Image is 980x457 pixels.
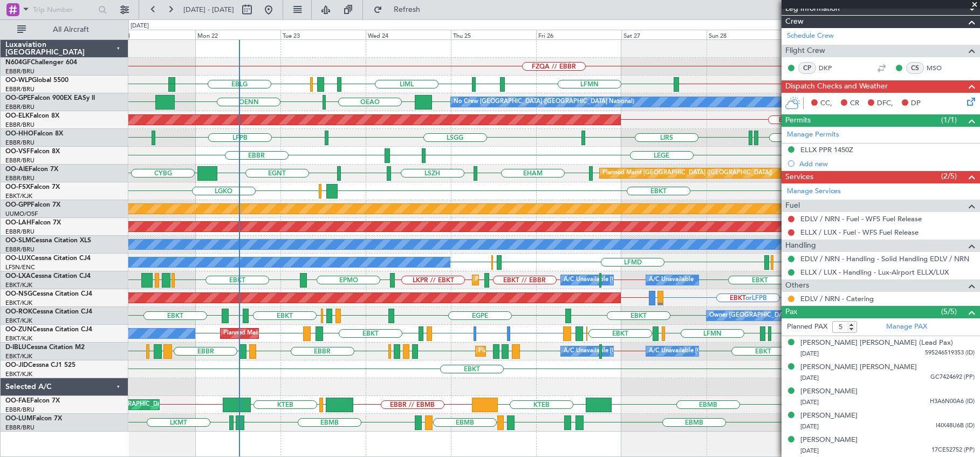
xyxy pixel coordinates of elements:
[451,30,536,39] div: Thu 25
[5,309,32,315] span: OO-ROK
[5,184,30,190] span: OO-FSX
[5,398,60,404] a: OO-FAEFalcon 7X
[5,131,63,137] a: OO-HHOFalcon 8X
[5,362,28,369] span: OO-JID
[785,171,813,183] span: Services
[785,45,825,57] span: Flight Crew
[800,398,819,406] span: [DATE]
[475,272,601,288] div: Planned Maint Kortrijk-[GEOGRAPHIC_DATA]
[385,6,430,13] span: Refresh
[5,415,32,422] span: OO-LUM
[5,184,60,190] a: OO-FSXFalcon 7X
[5,131,33,137] span: OO-HHO
[536,30,621,39] div: Fri 26
[877,98,893,109] span: DFC,
[5,59,31,66] span: N604GF
[800,447,819,455] span: [DATE]
[5,362,76,369] a: OO-JIDCessna CJ1 525
[800,411,858,421] div: [PERSON_NAME]
[800,214,922,223] a: EDLV / NRN - Fuel - WFS Fuel Release
[12,21,117,38] button: All Aircraft
[800,374,819,382] span: [DATE]
[800,435,858,446] div: [PERSON_NAME]
[195,30,280,39] div: Mon 22
[5,281,32,289] a: EBKT/KJK
[707,30,792,39] div: Sun 28
[5,59,77,66] a: N604GFChallenger 604
[800,145,853,154] div: ELLX PPR 1450Z
[5,352,32,360] a: EBKT/KJK
[131,22,149,31] div: [DATE]
[5,228,35,236] a: EBBR/BRU
[5,344,85,351] a: D-IBLUCessna Citation M2
[819,63,843,73] a: DKP
[785,3,840,15] span: Leg Information
[649,272,694,288] div: A/C Unavailable
[5,202,31,208] span: OO-GPP
[785,16,804,28] span: Crew
[5,344,26,351] span: D-IBLU
[5,210,38,218] a: UUMO/OSF
[798,62,816,74] div: CP
[5,166,58,173] a: OO-AIEFalcon 7X
[5,139,35,147] a: EBBR/BRU
[111,30,196,39] div: Sun 21
[5,95,95,101] a: OO-GPEFalcon 900EX EASy II
[28,26,114,33] span: All Aircraft
[5,309,92,315] a: OO-ROKCessna Citation CJ4
[936,421,975,431] span: I4IX48U6B (ID)
[800,338,953,349] div: [PERSON_NAME] [PERSON_NAME] (Lead Pax)
[5,237,91,244] a: OO-SLMCessna Citation XLS
[906,62,924,74] div: CS
[799,159,975,168] div: Add new
[478,343,599,359] div: Planned Maint Nice ([GEOGRAPHIC_DATA])
[5,103,35,111] a: EBBR/BRU
[5,291,32,297] span: OO-NSG
[800,254,969,263] a: EDLV / NRN - Handling - Solid Handling EDLV / NRN
[5,255,31,262] span: OO-LUX
[941,170,957,182] span: (2/5)
[941,114,957,126] span: (1/1)
[787,322,827,332] label: Planned PAX
[800,422,819,431] span: [DATE]
[800,386,858,397] div: [PERSON_NAME]
[5,113,59,119] a: OO-ELKFalcon 8X
[5,273,91,279] a: OO-LXACessna Citation CJ4
[787,129,839,140] a: Manage Permits
[5,148,30,155] span: OO-VSF
[785,240,816,252] span: Handling
[927,63,951,73] a: MSO
[5,237,31,244] span: OO-SLM
[564,343,764,359] div: A/C Unavailable [GEOGRAPHIC_DATA] ([GEOGRAPHIC_DATA] National)
[785,279,809,292] span: Others
[930,397,975,406] span: H3A6N00A6 (ID)
[886,322,927,332] a: Manage PAX
[5,148,60,155] a: OO-VSFFalcon 8X
[800,294,874,303] a: EDLV / NRN - Catering
[5,326,92,333] a: OO-ZUNCessna Citation CJ4
[785,114,811,127] span: Permits
[800,268,949,277] a: ELLX / LUX - Handling - Lux-Airport ELLX/LUX
[709,308,855,324] div: Owner [GEOGRAPHIC_DATA]-[GEOGRAPHIC_DATA]
[785,306,797,318] span: Pax
[5,245,35,254] a: EBBR/BRU
[366,30,451,39] div: Wed 24
[5,166,29,173] span: OO-AIE
[5,424,35,432] a: EBBR/BRU
[5,174,35,182] a: EBBR/BRU
[800,362,917,373] div: [PERSON_NAME] [PERSON_NAME]
[5,95,31,101] span: OO-GPE
[5,156,35,165] a: EBBR/BRU
[785,80,888,93] span: Dispatch Checks and Weather
[5,220,61,226] a: OO-LAHFalcon 7X
[368,1,433,18] button: Refresh
[5,415,62,422] a: OO-LUMFalcon 7X
[911,98,921,109] span: DP
[941,306,957,317] span: (5/5)
[850,98,859,109] span: CR
[5,220,31,226] span: OO-LAH
[5,77,32,84] span: OO-WLP
[5,255,91,262] a: OO-LUXCessna Citation CJ4
[564,272,764,288] div: A/C Unavailable [GEOGRAPHIC_DATA] ([GEOGRAPHIC_DATA] National)
[931,446,975,455] span: 17CE52752 (PP)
